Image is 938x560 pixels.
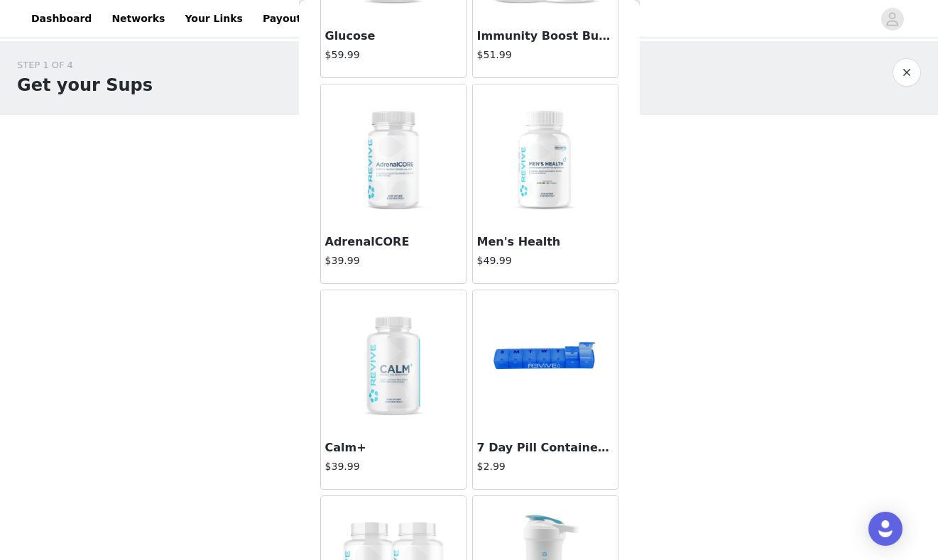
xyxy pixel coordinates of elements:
[322,290,464,432] img: Calm+
[325,459,462,474] h4: $39.99
[325,253,462,268] h4: $39.99
[477,253,613,268] h4: $49.99
[17,58,153,72] div: STEP 1 OF 4
[474,84,616,226] img: Men's Health
[477,459,613,474] h4: $2.99
[17,72,153,98] h1: Get your Sups
[325,439,462,456] h3: Calm+
[477,439,613,456] h3: 7 Day Pill Container - Small
[325,28,462,45] h3: Glucose
[325,234,462,251] h3: AdrenalCORE
[476,290,613,432] img: 7 Day Pill Container - Small
[103,3,173,35] a: Networks
[885,8,899,31] div: avatar
[477,28,613,45] h3: Immunity Boost Bundle
[325,48,462,62] h4: $59.99
[868,512,902,546] div: Open Intercom Messenger
[176,3,251,35] a: Your Links
[23,3,100,35] a: Dashboard
[254,3,316,35] a: Payouts
[322,84,464,226] img: AdrenalCORE
[477,234,613,251] h3: Men's Health
[477,48,613,62] h4: $51.99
